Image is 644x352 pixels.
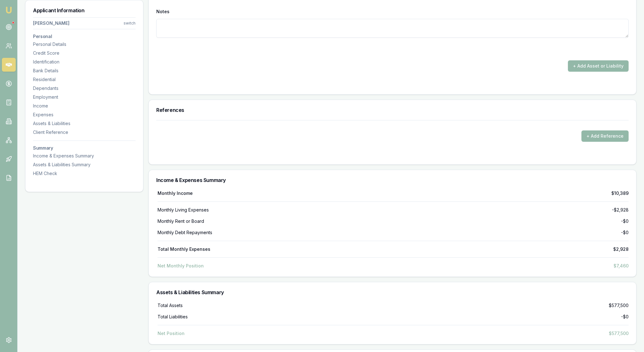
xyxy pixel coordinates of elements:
div: Notes [156,7,629,16]
div: $10,389 [611,190,629,196]
h3: Summary [33,146,136,150]
h3: References [156,107,629,113]
div: Residential [33,76,136,83]
div: -$0 [621,229,629,236]
div: -$0 [621,218,629,224]
div: [PERSON_NAME] [33,20,69,26]
button: + Add Asset or Liability [568,60,629,72]
h3: Assets & Liabilities Summary [156,290,629,295]
div: Income [33,103,136,109]
h3: Income & Expenses Summary [156,178,629,183]
div: Monthly Living Expenses [158,207,209,213]
div: Identification [33,59,136,65]
div: Net Position [158,330,185,337]
div: switch [124,21,136,26]
div: Total Assets [158,302,183,309]
div: Expenses [33,112,136,118]
div: Monthly Debt Repayments [158,229,212,236]
div: HEM Check [33,170,136,177]
div: Dependants [33,85,136,91]
div: Client Reference [33,129,136,135]
div: Net Monthly Position [158,263,204,269]
div: $577,500 [609,302,629,309]
button: + Add Reference [581,130,629,142]
div: Bank Details [33,68,136,74]
div: $577,500 [609,330,629,337]
div: -$0 [621,314,629,320]
div: Assets & Liabilities Summary [33,162,136,168]
div: $2,928 [613,246,629,252]
div: Monthly Rent or Board [158,218,204,224]
div: Monthly Income [158,190,193,196]
div: -$2,928 [612,207,629,213]
div: $7,460 [613,263,629,269]
div: Personal Details [33,41,136,47]
div: Total Liabilities [158,314,188,320]
h3: Personal [33,34,136,39]
img: emu-icon-u.png [5,6,13,14]
div: Income & Expenses Summary [33,153,136,159]
div: Employment [33,94,136,100]
div: Assets & Liabilities [33,120,136,127]
div: Credit Score [33,50,136,56]
div: Total Monthly Expenses [158,246,210,252]
h3: Applicant Information [33,8,136,13]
